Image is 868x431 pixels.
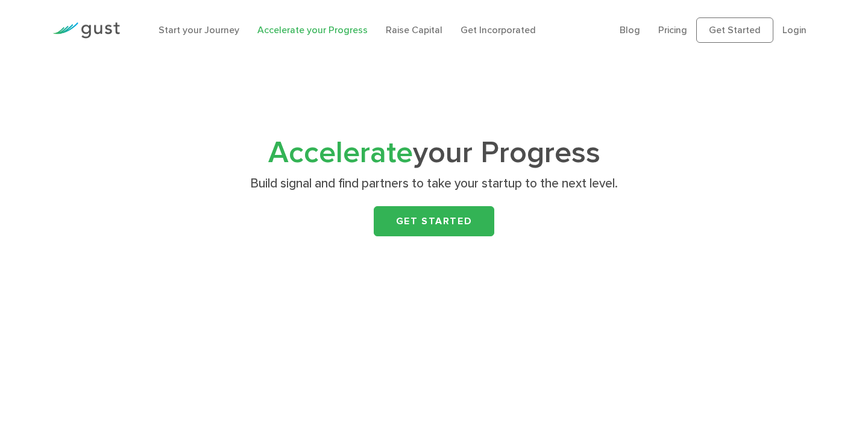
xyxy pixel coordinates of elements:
[386,24,442,36] a: Raise Capital
[201,175,668,192] p: Build signal and find partners to take your startup to the next level.
[782,24,807,36] a: Login
[257,24,368,36] a: Accelerate your Progress
[159,24,239,36] a: Start your Journey
[52,22,120,39] img: Gust Logo
[620,24,640,36] a: Blog
[658,24,687,36] a: Pricing
[696,17,773,43] a: Get Started
[374,206,494,236] a: Get Started
[461,24,536,36] a: Get Incorporated
[268,135,413,171] span: Accelerate
[196,139,672,167] h1: your Progress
